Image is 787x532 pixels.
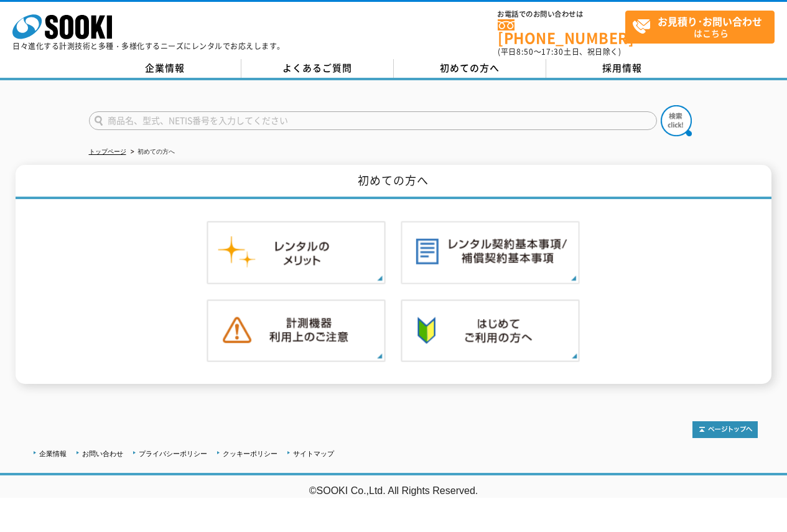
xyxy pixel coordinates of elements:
[89,148,126,155] a: トップページ
[128,146,175,159] li: 初めての方へ
[498,46,621,57] span: (平日 ～ 土日、祝日除く)
[207,299,386,363] img: 計測機器ご利用上のご注意
[692,421,758,438] img: トップページへ
[207,221,386,284] img: レンタルのメリット
[89,111,657,130] input: 商品名、型式、NETIS番号を入力してください
[625,11,775,44] a: お見積り･お問い合わせはこちら
[401,299,580,363] img: 初めての方へ
[661,105,692,136] img: btn_search.png
[546,59,699,78] a: 採用情報
[401,221,580,284] img: レンタル契約基本事項／補償契約基本事項
[498,19,625,45] a: [PHONE_NUMBER]
[16,165,771,199] h1: 初めての方へ
[139,450,207,457] a: プライバシーポリシー
[658,14,762,29] strong: お見積り･お問い合わせ
[293,450,334,457] a: サイトマップ
[498,11,625,18] span: お電話でのお問い合わせは
[541,46,564,57] span: 17:30
[241,59,394,78] a: よくあるご質問
[632,11,774,42] span: はこちら
[39,450,67,457] a: 企業情報
[516,46,534,57] span: 8:50
[89,59,241,78] a: 企業情報
[440,61,500,75] span: 初めての方へ
[12,42,285,50] p: 日々進化する計測技術と多種・多様化するニーズにレンタルでお応えします。
[82,450,123,457] a: お問い合わせ
[394,59,546,78] a: 初めての方へ
[223,450,277,457] a: クッキーポリシー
